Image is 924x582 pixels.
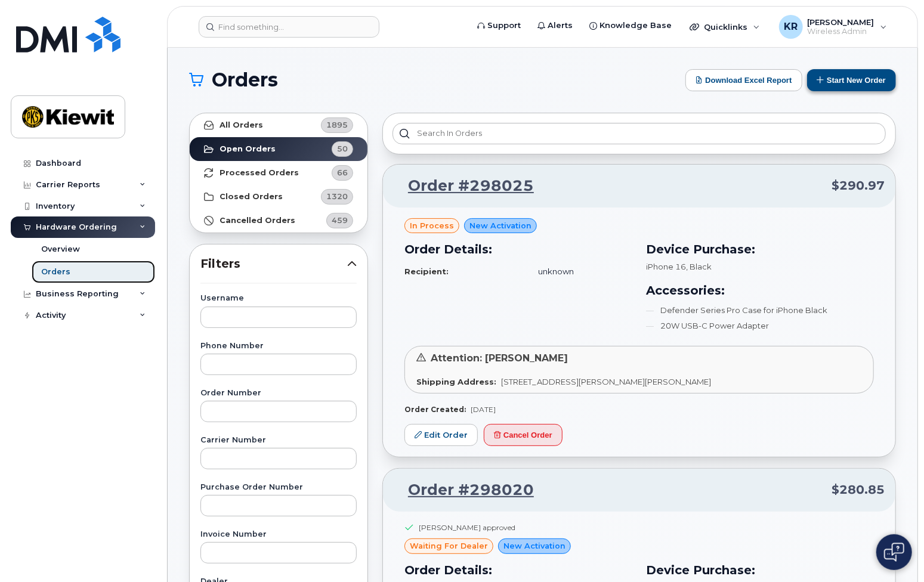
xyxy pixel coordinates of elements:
div: [PERSON_NAME] approved [419,522,515,533]
strong: Shipping Address: [416,377,496,386]
span: [STREET_ADDRESS][PERSON_NAME][PERSON_NAME] [501,377,711,386]
strong: Order Created: [404,405,466,414]
a: Closed Orders1320 [190,185,367,209]
h3: Order Details: [404,240,632,258]
span: Orders [212,71,278,89]
strong: Processed Orders [220,168,299,178]
h3: Order Details: [404,561,632,579]
a: Order #298020 [394,479,534,501]
span: $290.97 [832,177,885,194]
span: 1895 [326,119,348,131]
span: in process [410,220,454,231]
label: Invoice Number [200,531,357,538]
span: $280.85 [832,481,885,499]
h3: Device Purchase: [647,240,874,258]
a: Open Orders50 [190,137,367,161]
li: Defender Series Pro Case for iPhone Black [647,305,874,316]
a: Processed Orders66 [190,161,367,185]
span: , Black [687,262,712,271]
label: Carrier Number [200,436,357,444]
span: iPhone 16 [647,262,687,271]
a: Cancelled Orders459 [190,209,367,233]
span: 1320 [326,191,348,202]
strong: All Orders [220,120,263,130]
button: Download Excel Report [685,69,802,91]
a: All Orders1895 [190,113,367,137]
span: 459 [332,215,348,226]
label: Purchase Order Number [200,484,357,491]
span: New Activation [503,540,565,552]
span: waiting for dealer [410,540,488,552]
button: Start New Order [807,69,896,91]
strong: Cancelled Orders [220,216,295,225]
span: New Activation [469,220,531,231]
a: Order #298025 [394,175,534,197]
h3: Accessories: [647,281,874,299]
span: Attention: [PERSON_NAME] [431,352,568,364]
span: [DATE] [471,405,496,414]
span: Filters [200,255,347,273]
label: Username [200,295,357,302]
li: 20W USB-C Power Adapter [647,320,874,332]
td: unknown [527,261,632,282]
button: Cancel Order [484,424,563,446]
span: 66 [337,167,348,178]
label: Phone Number [200,342,357,350]
img: Open chat [884,543,904,562]
span: 50 [337,143,348,154]
strong: Open Orders [220,144,276,154]
a: Edit Order [404,424,478,446]
strong: Closed Orders [220,192,283,202]
input: Search in orders [393,123,886,144]
h3: Device Purchase: [647,561,874,579]
strong: Recipient: [404,267,449,276]
label: Order Number [200,389,357,397]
